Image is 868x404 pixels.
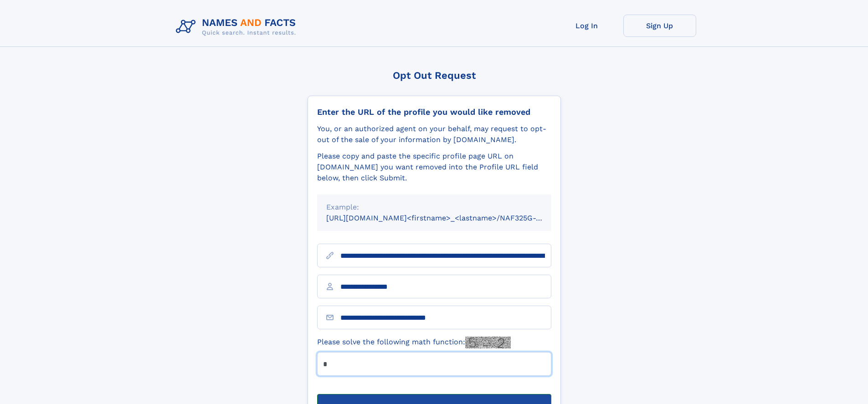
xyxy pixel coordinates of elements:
[326,214,569,222] small: [URL][DOMAIN_NAME]<firstname>_<lastname>/NAF325G-xxxxxxxx
[317,151,551,184] div: Please copy and paste the specific profile page URL on [DOMAIN_NAME] you want removed into the Pr...
[326,202,542,213] div: Example:
[317,107,551,117] div: Enter the URL of the profile you would like removed
[172,15,303,39] img: Logo Names and Facts
[317,337,511,348] label: Please solve the following math function:
[550,15,623,37] a: Log In
[317,123,551,145] div: You, or an authorized agent on your behalf, may request to opt-out of the sale of your informatio...
[308,70,561,81] div: Opt Out Request
[623,15,696,37] a: Sign Up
